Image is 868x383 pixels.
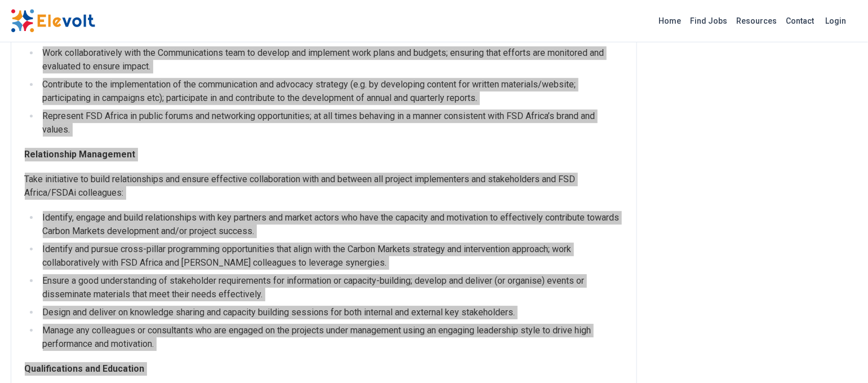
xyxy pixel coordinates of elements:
iframe: Chat Widget [812,329,868,383]
li: Ensure a good understanding of stakeholder requirements for information or capacity-building; dev... [39,274,623,301]
a: Resources [732,12,782,30]
strong: Relationship Management [25,149,136,160]
a: Contact [782,12,819,30]
li: Manage any colleagues or consultants who are engaged on the projects under management using an en... [39,324,623,351]
img: Elevolt [11,9,95,33]
a: Find Jobs [686,12,732,30]
a: Home [655,12,686,30]
strong: Qualifications and Education [25,363,145,374]
li: Design and deliver on knowledge sharing and capacity building sessions for both internal and exte... [39,306,623,319]
li: Identify, engage and build relationships with key partners and market actors who have the capacit... [39,211,623,238]
p: Take initiative to build relationships and ensure effective collaboration with and between all pr... [25,173,623,200]
li: Represent FSD Africa in public forums and networking opportunities; at all times behaving in a ma... [39,109,623,137]
a: Login [819,10,853,32]
li: Work collaboratively with the Communications team to develop and implement work plans and budgets... [39,46,623,73]
li: Identify and pursue cross-pillar programming opportunities that align with the Carbon Markets str... [39,243,623,270]
li: Contribute to the implementation of the communication and advocacy strategy (e.g. by developing c... [39,78,623,105]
